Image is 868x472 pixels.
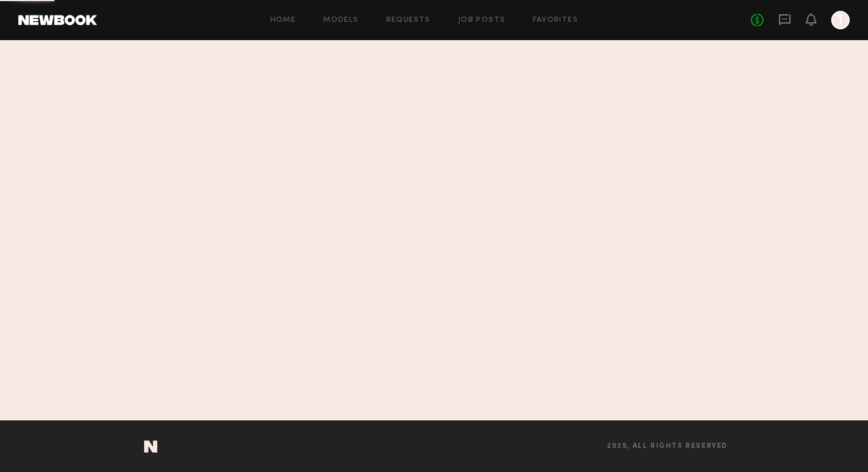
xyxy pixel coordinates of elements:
[270,17,296,24] a: Home
[607,443,728,450] span: 2025, all rights reserved
[323,17,358,24] a: Models
[386,17,431,24] a: Requests
[533,17,578,24] a: Favorites
[831,11,850,29] a: T
[458,17,506,24] a: Job Posts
